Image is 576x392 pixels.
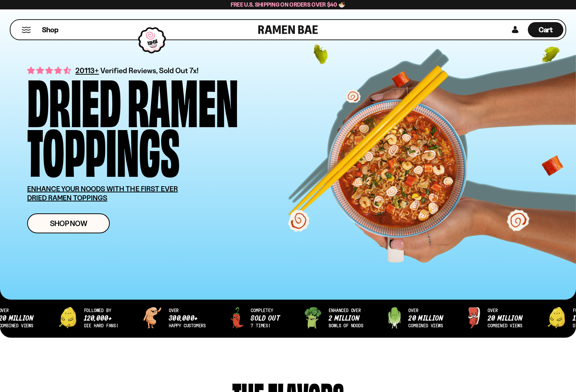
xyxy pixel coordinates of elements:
[27,74,121,124] div: Dried
[50,220,87,227] span: Shop Now
[27,184,178,202] u: ENHANCE YOUR NOODS WITH THE FIRST EVER DRIED RAMEN TOPPINGS
[27,213,110,233] a: Shop Now
[42,25,58,35] span: Shop
[42,22,58,37] a: Shop
[539,25,553,34] span: Cart
[128,74,238,124] div: Ramen
[231,1,346,8] span: Free U.S. Shipping on Orders over $40 🍜
[27,124,180,174] div: Toppings
[528,20,563,39] a: Cart
[21,27,31,33] button: Mobile Menu Trigger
